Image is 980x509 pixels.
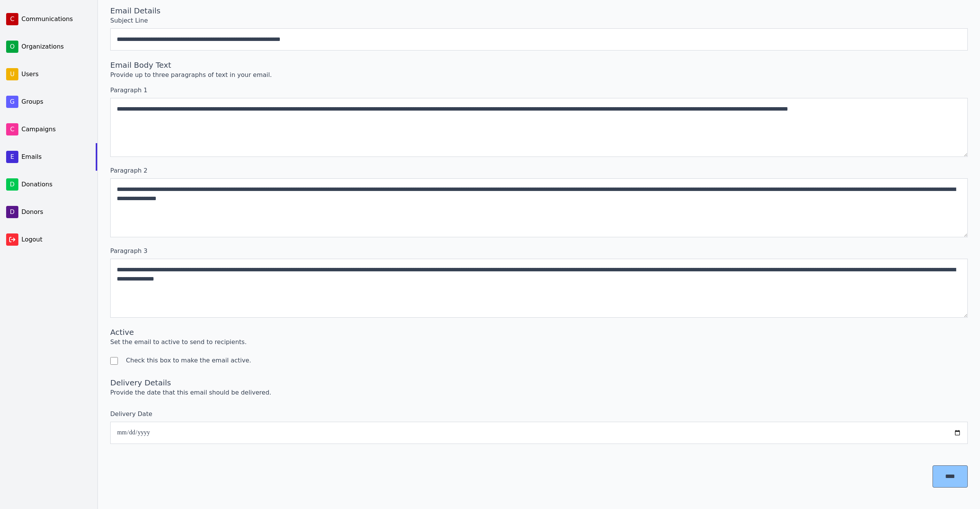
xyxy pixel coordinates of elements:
[21,97,90,106] span: Groups
[6,123,18,135] span: C
[21,180,90,189] span: Donations
[110,70,968,80] p: Provide up to three paragraphs of text in your email.
[6,206,18,218] span: D
[21,125,90,134] span: Campaigns
[21,15,90,24] span: Communications
[110,60,968,70] h2: Email Body Text
[110,86,968,95] label: Paragraph 1
[21,152,90,162] span: Emails
[6,13,18,25] span: C
[21,42,90,51] span: Organizations
[6,68,18,80] span: U
[110,409,968,419] label: Delivery Date
[21,207,90,217] span: Donors
[110,388,968,397] p: Provide the date that this email should be delivered.
[21,235,91,244] span: Logout
[110,16,968,25] label: Subject Line
[6,96,18,108] span: G
[110,166,968,175] label: Paragraph 2
[123,353,254,368] label: Check this box to make the email active.
[6,178,18,191] span: D
[110,246,968,256] label: Paragraph 3
[110,338,968,347] p: Set the email to active to send to recipients.
[110,327,968,338] h2: Active
[6,151,18,163] span: E
[6,41,18,53] span: O
[110,5,968,16] h2: Email Details
[110,377,968,388] h2: Delivery Details
[21,70,90,79] span: Users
